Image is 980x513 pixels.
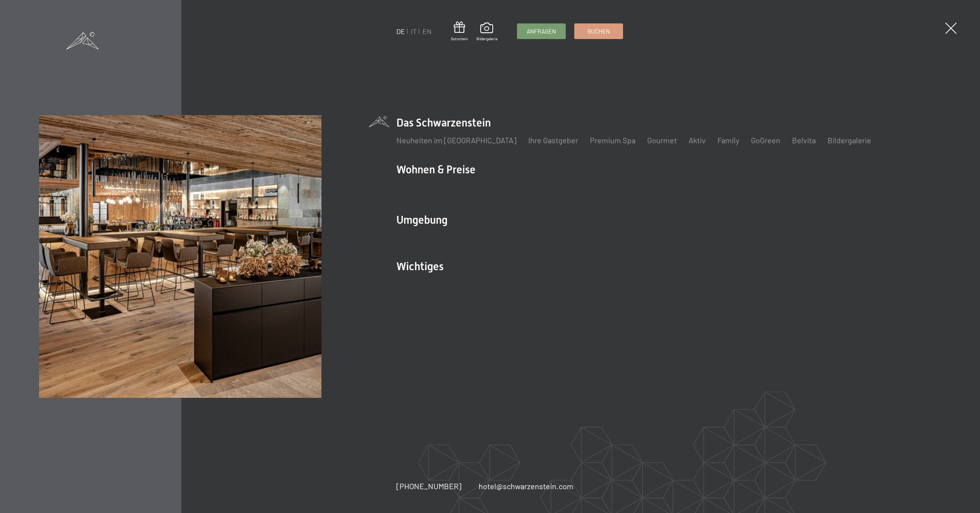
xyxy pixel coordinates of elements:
a: Premium Spa [590,135,636,145]
a: hotel@schwarzenstein.com [479,481,573,492]
a: Aktiv [689,135,706,145]
a: EN [423,27,431,36]
a: Gutschein [451,21,468,41]
span: [PHONE_NUMBER] [396,481,462,491]
a: Belvita [792,135,816,145]
a: Buchen [575,24,623,39]
a: Bildergalerie [827,135,871,145]
img: Wellnesshotel Südtirol SCHWARZENSTEIN - Wellnessurlaub in den Alpen, Wandern und Wellness [39,115,321,397]
a: Ihre Gastgeber [528,135,578,145]
a: Bildergalerie [476,23,497,41]
a: Gourmet [647,135,677,145]
a: DE [396,27,405,36]
a: GoGreen [751,135,780,145]
span: Bildergalerie [476,36,497,41]
a: Neuheiten im [GEOGRAPHIC_DATA] [396,135,517,145]
a: Anfragen [517,24,565,39]
a: [PHONE_NUMBER] [396,481,462,492]
a: IT [411,27,417,36]
span: Gutschein [451,36,468,41]
a: Family [717,135,739,145]
span: Anfragen [527,27,556,36]
span: Buchen [588,27,610,36]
